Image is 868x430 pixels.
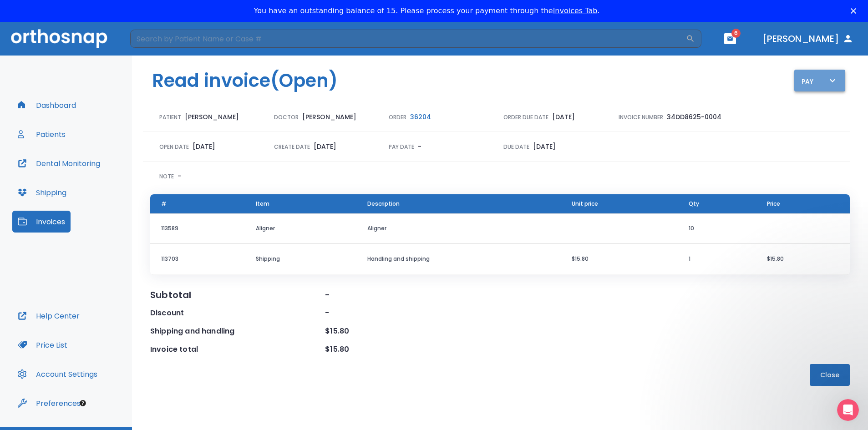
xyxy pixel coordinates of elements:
span: Description [367,200,400,208]
p: [DATE] [552,111,575,122]
p: [DATE] [314,141,336,152]
td: Aligner [245,213,356,244]
div: $15.80 [325,326,500,337]
div: $15.80 [325,344,500,355]
td: 113703 [150,244,245,274]
td: Shipping [245,244,356,274]
p: Patient [159,113,181,121]
input: Search by Patient Name or Case # [130,30,686,48]
div: Tooltip anchor [79,399,87,407]
p: Open Date [159,143,189,151]
td: Handling and shipping [356,244,560,274]
p: 34DD8625-0004 [667,111,721,122]
p: Note [159,172,174,181]
p: Order due date [503,113,548,121]
button: Preferences [12,392,86,414]
button: Pay [794,70,845,91]
button: Price List [12,334,73,356]
button: Account Settings [12,363,103,385]
p: [PERSON_NAME] [302,111,356,122]
p: Order [389,113,406,121]
td: $15.80 [561,244,678,274]
td: 113589 [150,213,245,244]
span: Price [767,200,780,208]
td: 1 [678,244,756,274]
div: Pay [802,75,838,86]
div: - [325,308,500,319]
button: Close [810,364,850,386]
button: Shipping [12,182,72,203]
button: [PERSON_NAME] [759,30,857,47]
span: 36204 [410,112,431,121]
p: Due Date [503,143,529,151]
span: 6 [731,29,741,38]
a: Invoices Tab [553,6,598,15]
div: - [325,289,500,300]
div: Close [851,8,860,14]
p: Doctor [274,113,299,121]
p: [PERSON_NAME] [185,111,239,122]
span: Unit price [572,200,598,208]
button: Invoices [12,211,71,233]
p: Invoice Number [619,113,663,121]
div: Invoice total [150,344,325,355]
img: Orthosnap [11,29,107,48]
span: Item [256,200,269,208]
td: Aligner [356,213,560,244]
td: 10 [678,213,756,244]
span: # [161,200,167,208]
div: Discount [150,308,325,319]
button: Help Center [12,305,85,327]
div: Subtotal [150,289,325,300]
p: - [418,141,421,152]
span: Qty [689,200,699,208]
button: Dental Monitoring [12,152,106,174]
div: You have an outstanding balance of 15. Please process your payment through the . [254,6,600,15]
button: Dashboard [12,94,81,116]
p: Create Date [274,143,310,151]
div: Shipping and handling [150,326,325,337]
p: Pay Date [389,143,414,151]
iframe: Intercom live chat [837,399,859,421]
p: [DATE] [533,141,556,152]
h1: Read invoice (Open) [152,67,338,94]
p: [DATE] [193,141,215,152]
p: - [178,171,181,182]
td: $15.80 [756,244,850,274]
button: Patients [12,123,71,145]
